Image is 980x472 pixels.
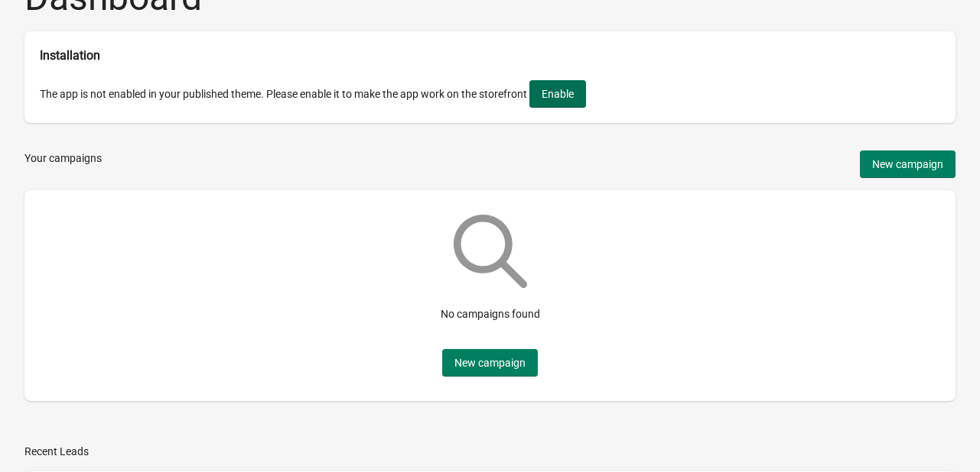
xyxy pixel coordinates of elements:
button: Enable [529,80,586,108]
span: New campaign [454,357,526,369]
button: New campaign [442,349,538,377]
button: New campaign [860,150,956,178]
p: The app is not enabled in your published theme. Please enable it to make the app work on the stor... [24,65,956,123]
h2: Installation [40,47,940,65]
p: No campaigns found [441,306,540,322]
span: New campaign [872,158,943,170]
span: Enable [542,88,574,100]
div: Recent Leads [24,444,89,459]
div: Your campaigns [24,150,102,178]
